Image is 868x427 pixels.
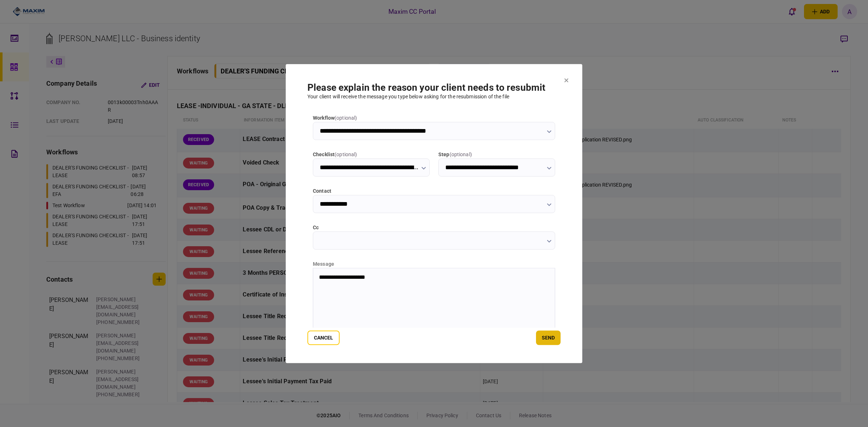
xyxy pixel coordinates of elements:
input: contact [313,195,555,213]
input: checklist [313,158,430,176]
button: send [536,330,561,345]
span: ( optional ) [335,151,357,157]
button: Cancel [307,330,340,345]
label: checklist [313,151,430,158]
span: ( optional ) [335,115,357,121]
div: Your client will receive the message you type below asking for the resubmission of the file [307,93,561,101]
input: step [438,158,555,176]
label: cc [313,224,555,231]
label: workflow [313,114,555,122]
label: step [438,151,555,158]
input: cc [313,231,555,249]
input: workflow [313,122,555,140]
span: ( optional ) [450,151,472,157]
label: contact [313,187,555,195]
h1: Please explain the reason your client needs to resubmit [307,82,561,93]
iframe: Rich Text Area [313,268,555,341]
div: message [313,260,555,268]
